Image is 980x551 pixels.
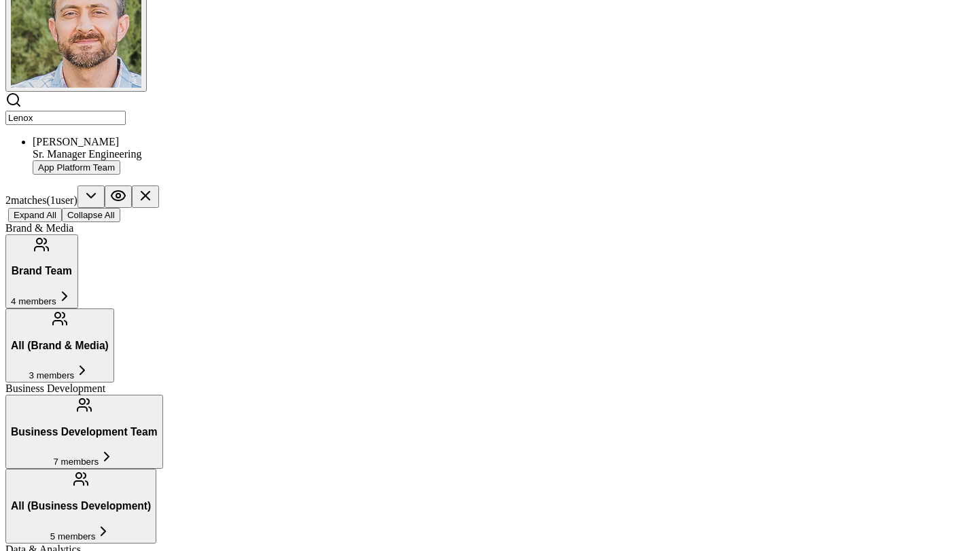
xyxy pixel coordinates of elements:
span: 2 match es ( 1 user ) [5,194,77,206]
span: Business Development [5,383,105,394]
h3: All (Brand & Media) [11,340,109,352]
h3: All (Business Development) [11,500,151,512]
div: [PERSON_NAME] [33,136,975,148]
span: 7 members [53,457,99,467]
button: All (Brand & Media)3 members [5,308,114,383]
span: Brand & Media [5,222,73,234]
button: Business Development Team7 members [5,395,163,469]
button: Scroll to next match [77,185,105,208]
input: Search by name, team, specialty, or title... [5,111,126,125]
h3: Business Development Team [11,426,158,438]
h3: Brand Team [11,265,73,277]
button: Collapse All [62,208,120,222]
button: Clear search [132,185,159,208]
span: 5 members [50,531,96,541]
button: All (Business Development)5 members [5,469,156,543]
span: 3 members [29,370,75,380]
button: Brand Team4 members [5,234,78,308]
button: Hide teams without matches [105,185,132,208]
span: 4 members [11,296,56,306]
button: Expand All [8,208,62,222]
button: App Platform Team [33,160,120,175]
div: Sr. Manager Engineering [33,148,975,160]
